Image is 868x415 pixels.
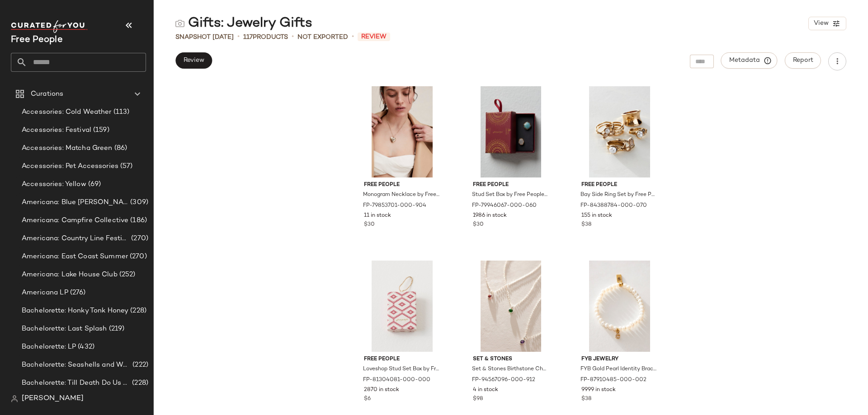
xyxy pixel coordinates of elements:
img: 84388784_070_b [574,86,665,177]
span: 2870 in stock [364,386,399,394]
span: Free People [364,355,440,364]
span: FP-79853701-000-904 [363,202,426,210]
span: 155 in stock [581,212,612,220]
span: Metadata [729,56,770,65]
span: Americana: Blue [PERSON_NAME] Baby [22,197,128,208]
span: $98 [473,395,483,403]
span: 4 in stock [473,386,498,394]
span: $6 [364,395,371,403]
span: Americana: Campfire Collective [22,215,128,226]
span: Snapshot [DATE] [175,33,234,42]
span: Set & Stones [473,355,549,364]
span: (252) [118,270,136,280]
button: Metadata [721,52,778,69]
span: (276) [68,288,86,298]
img: 79853701_904_a [357,86,448,177]
span: [PERSON_NAME] [22,393,84,404]
span: FP-81304081-000-000 [363,376,430,384]
span: Accessories: Festival [22,125,91,135]
span: • [352,32,354,42]
span: (69) [86,179,101,190]
span: Bachelorette: Seashells and Wedding Bells [22,360,131,370]
img: 81304081_000_f [357,261,448,352]
span: 1986 in stock [473,212,507,220]
img: 87910485_002_b [574,261,665,352]
span: Free People [364,181,440,189]
span: FYB Jewelry [581,355,658,364]
span: View [813,20,829,27]
span: $38 [581,221,591,229]
span: (57) [118,161,133,172]
span: Monogram Necklace by Free People in Gold [363,191,439,199]
img: svg%3e [175,19,184,28]
span: (309) [128,197,148,208]
span: Set & Stones Birthstone Charm Necklace at Free People in Silver [472,365,548,373]
span: • [292,32,294,42]
span: FYB Gold Pearl Identity Bracelet by FYB Jewelry at Free People in Black [580,365,657,373]
div: Gifts: Jewelry Gifts [175,14,312,33]
span: FP-84388784-000-070 [580,202,647,210]
button: View [808,17,846,30]
span: (222) [131,360,148,370]
span: • [237,32,240,42]
span: (113) [112,107,130,117]
span: Report [793,57,813,64]
span: 9999 in stock [581,386,616,394]
span: 117 [243,34,253,41]
img: 94567096_912_0 [466,261,557,352]
span: (270) [129,233,148,244]
button: Report [785,52,821,69]
img: 79946067_060_b [466,86,557,177]
img: cfy_white_logo.C9jOOHJF.svg [11,20,88,33]
span: Loveshop Stud Set Box by Free People [363,365,439,373]
span: Curations [31,89,63,99]
span: (228) [130,378,148,388]
span: Americana: East Coast Summer [22,252,128,262]
span: Accessories: Yellow [22,179,86,190]
span: Review [183,57,204,64]
span: Current Company Name [11,35,63,45]
span: FP-87910485-000-002 [580,376,646,384]
span: Not Exported [297,33,348,42]
span: Americana: Lake House Club [22,270,118,280]
span: Stud Set Box by Free People in Red [472,191,548,199]
span: Bachelorette: Last Splash [22,324,107,334]
span: (86) [113,143,127,154]
span: Accessories: Matcha Green [22,143,113,154]
span: Accessories: Pet Accessories [22,161,118,172]
span: Americana: Country Line Festival [22,233,129,244]
span: (432) [76,342,94,352]
span: $30 [473,221,484,229]
div: Products [243,33,288,42]
span: 11 in stock [364,212,391,220]
span: (186) [128,215,147,226]
span: (219) [107,324,125,334]
span: $38 [581,395,591,403]
span: (159) [91,125,109,135]
span: Free People [473,181,549,189]
span: Bay Side Ring Set by Free People in Gold [580,191,657,199]
span: Bachelorette: Honky Tonk Honey [22,306,128,316]
span: (270) [128,252,147,262]
button: Review [175,52,212,69]
span: Accessories: Cold Weather [22,107,112,117]
span: FP-94567096-000-912 [472,376,535,384]
span: $30 [364,221,375,229]
span: (228) [128,306,146,316]
span: Bachelorette: LP [22,342,76,352]
span: Americana LP [22,288,68,298]
span: Review [358,33,390,41]
span: Bachelorette: Till Death Do Us Party [22,378,130,388]
span: FP-79946067-000-060 [472,202,537,210]
img: svg%3e [11,395,18,402]
span: Free People [581,181,658,189]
